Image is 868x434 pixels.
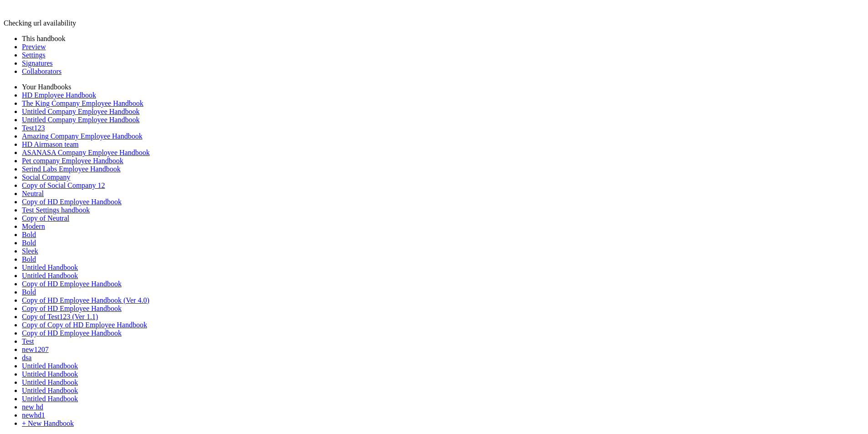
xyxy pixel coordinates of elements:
[22,165,120,173] a: Serind Labs Employee Handbook
[22,296,150,304] a: Copy of HD Employee Handbook (Ver 4.0)
[22,214,69,222] a: Copy of Neutral
[22,91,96,99] a: HD Employee Handbook
[22,51,46,59] a: Settings
[22,313,98,320] a: Copy of Test123 (Ver 1.1)
[22,116,139,124] a: Untitled Company Employee Handbook
[22,206,90,214] a: Test Settings handbook
[22,247,38,255] a: Sleek
[22,157,124,165] a: Pet company Employee Handbook
[22,362,78,370] a: Untitled Handbook
[22,354,31,362] a: dsa
[22,231,36,238] a: Bold
[22,305,122,312] a: Copy of HD Employee Handbook
[22,181,105,189] a: Copy of Social Company 12
[22,99,144,107] a: The King Company Employee Handbook
[22,124,45,132] a: Test123
[22,288,36,296] a: Bold
[22,190,44,197] a: Neutral
[22,395,78,403] a: Untitled Handbook
[22,403,43,411] a: new hd
[22,83,864,91] li: Your Handbooks
[22,387,78,394] a: Untitled Handbook
[22,108,139,115] a: Untitled Company Employee Handbook
[22,370,78,378] a: Untitled Handbook
[22,378,78,386] a: Untitled Handbook
[22,173,70,181] a: Social Company
[22,140,78,148] a: HD Airmason team
[22,59,53,67] a: Signatures
[22,419,74,427] a: + New Handbook
[22,149,150,156] a: ASANASA Company Employee Handbook
[22,67,62,75] a: Collaborators
[4,19,76,27] span: Checking url availability
[22,35,864,43] li: This handbook
[22,255,36,263] a: Bold
[22,321,147,329] a: Copy of Copy of HD Employee Handbook
[22,239,36,247] a: Bold
[22,272,78,279] a: Untitled Handbook
[22,263,78,271] a: Untitled Handbook
[22,346,49,353] a: new1207
[22,222,45,230] a: Modern
[22,337,34,345] a: Test
[22,198,122,206] a: Copy of HD Employee Handbook
[22,132,142,140] a: Amazing Company Employee Handbook
[22,411,45,419] a: newhd1
[22,329,122,337] a: Copy of HD Employee Handbook
[22,280,122,288] a: Copy of HD Employee Handbook
[22,43,46,51] a: Preview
